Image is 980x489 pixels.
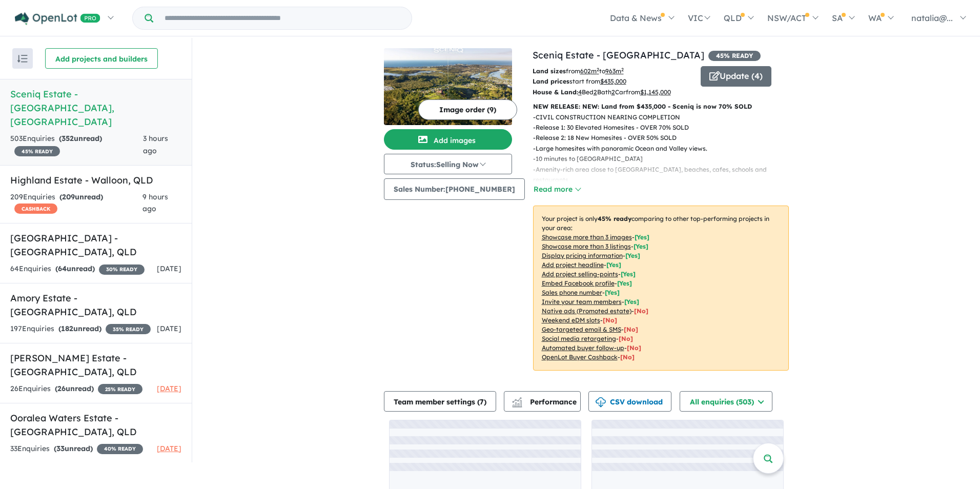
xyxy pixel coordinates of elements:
strong: ( unread) [59,192,103,201]
p: - Amenity-rich area close to [GEOGRAPHIC_DATA], beaches, cafes, schools and restaurants [533,165,797,186]
span: [No] [624,325,638,333]
span: 33 [56,444,65,453]
p: NEW RELEASE: NEW: Land from $435,000 - Sceniq is now 70% SOLD [533,101,789,112]
span: [DATE] [157,324,181,333]
p: Bed Bath Car from [533,87,693,97]
button: Team member settings (7) [384,391,496,412]
h5: [GEOGRAPHIC_DATA] - [GEOGRAPHIC_DATA] , QLD [10,231,181,259]
sup: 2 [597,67,599,72]
img: bar-chart.svg [512,400,522,407]
div: 64 Enquir ies [10,263,145,275]
span: 182 [61,324,73,333]
u: Sales phone number [542,289,602,296]
span: 26 [57,384,66,393]
span: [No] [619,335,633,342]
button: Add projects and builders [45,48,158,69]
div: 33 Enquir ies [10,443,143,455]
img: Openlot PRO Logo White [15,12,100,25]
p: - CIVIL CONSTRUCTION NEARING COMPLETION [533,112,797,123]
span: 352 [62,134,74,143]
div: 26 Enquir ies [10,383,142,395]
span: natalia@... [911,13,953,23]
h5: Highland Estate - Walloon , QLD [10,173,181,187]
p: - Release 1: 30 Elevated Homesites - OVER 70% SOLD [533,123,797,133]
span: [ Yes ] [605,289,620,296]
span: [DATE] [157,264,181,273]
h5: Sceniq Estate - [GEOGRAPHIC_DATA] , [GEOGRAPHIC_DATA] [10,87,181,129]
strong: ( unread) [58,324,101,333]
button: CSV download [588,391,671,412]
span: 45 % READY [708,51,761,61]
span: 25 % READY [98,384,142,394]
span: 35 % READY [106,324,151,334]
u: Add project headline [542,261,604,269]
u: 602 m [580,67,599,75]
span: 64 [58,264,67,273]
u: OpenLot Buyer Cashback [542,353,618,361]
div: 503 Enquir ies [10,133,143,157]
u: $ 1,145,000 [640,88,671,96]
u: Invite your team members [542,298,622,305]
strong: ( unread) [55,384,94,393]
button: Performance [504,391,581,412]
span: 3 hours ago [143,134,168,155]
span: [ Yes ] [634,242,648,250]
b: House & Land: [533,88,578,96]
p: - 10 minutes to [GEOGRAPHIC_DATA] [533,154,797,164]
button: Image order (9) [418,99,517,120]
span: [ Yes ] [624,298,639,305]
u: 4 [578,88,582,96]
b: Land sizes [533,67,566,75]
span: [No] [603,316,617,324]
b: Land prices [533,77,569,85]
strong: ( unread) [55,264,95,273]
img: sort.svg [17,55,28,63]
span: [No] [627,344,641,352]
u: Showcase more than 3 images [542,233,632,241]
span: Performance [514,397,577,406]
u: Display pricing information [542,252,623,259]
span: [ Yes ] [625,252,640,259]
span: 30 % READY [99,264,145,275]
u: Native ads (Promoted estate) [542,307,631,315]
button: Add images [384,129,512,150]
button: Update (4) [701,66,771,87]
u: $ 435,000 [600,77,626,85]
span: [DATE] [157,384,181,393]
span: [ Yes ] [606,261,621,269]
button: Read more [533,184,581,195]
span: 209 [62,192,75,201]
img: download icon [596,397,606,407]
span: 9 hours ago [142,192,168,214]
div: 209 Enquir ies [10,191,142,216]
u: 2 [611,88,615,96]
p: Your project is only comparing to other top-performing projects in your area: - - - - - - - - - -... [533,206,789,371]
span: [No] [620,353,635,361]
button: Status:Selling Now [384,154,512,174]
button: Sales Number:[PHONE_NUMBER] [384,178,525,200]
img: Sceniq Estate - Bilambil Heights [384,48,512,125]
u: Embed Facebook profile [542,279,615,287]
span: to [599,67,624,75]
strong: ( unread) [59,134,102,143]
u: 2 [594,88,597,96]
a: Sceniq Estate - [GEOGRAPHIC_DATA] [533,49,704,61]
u: Add project selling-points [542,270,618,278]
u: 963 m [605,67,624,75]
sup: 2 [621,67,624,72]
u: Weekend eDM slots [542,316,600,324]
div: 197 Enquir ies [10,323,151,335]
span: [ Yes ] [635,233,649,241]
u: Geo-targeted email & SMS [542,325,621,333]
u: Showcase more than 3 listings [542,242,631,250]
u: Social media retargeting [542,335,616,342]
span: [DATE] [157,444,181,453]
img: line-chart.svg [512,397,521,403]
h5: Amory Estate - [GEOGRAPHIC_DATA] , QLD [10,291,181,319]
span: [ Yes ] [621,270,636,278]
strong: ( unread) [54,444,93,453]
span: [No] [634,307,648,315]
span: [ Yes ] [617,279,632,287]
p: from [533,66,693,76]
